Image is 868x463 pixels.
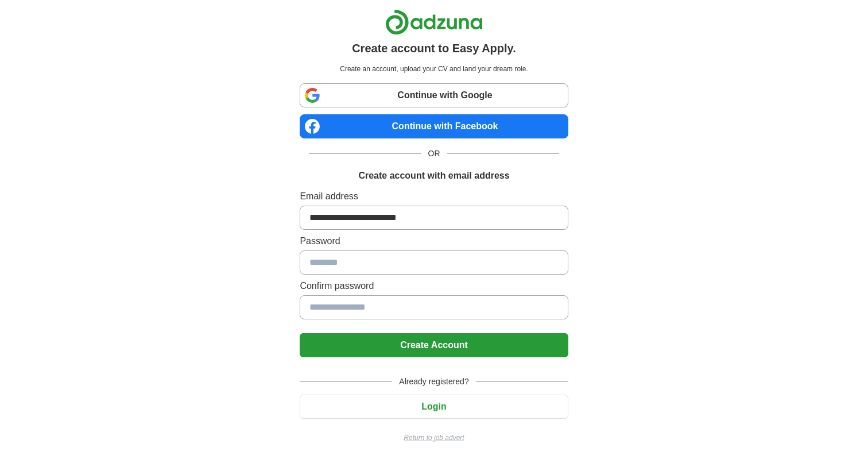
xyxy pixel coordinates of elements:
[300,234,568,248] label: Password
[302,64,565,74] p: Create an account, upload your CV and land your dream role.
[300,402,568,411] a: Login
[385,9,483,35] img: Adzuna logo
[300,114,568,138] a: Continue with Facebook
[300,395,568,419] button: Login
[300,433,568,443] a: Return to job advert
[358,169,509,183] h1: Create account with email address
[352,40,516,57] h1: Create account to Easy Apply.
[421,148,447,160] span: OR
[300,83,568,107] a: Continue with Google
[300,279,568,293] label: Confirm password
[300,333,568,357] button: Create Account
[300,190,568,203] label: Email address
[392,376,475,388] span: Already registered?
